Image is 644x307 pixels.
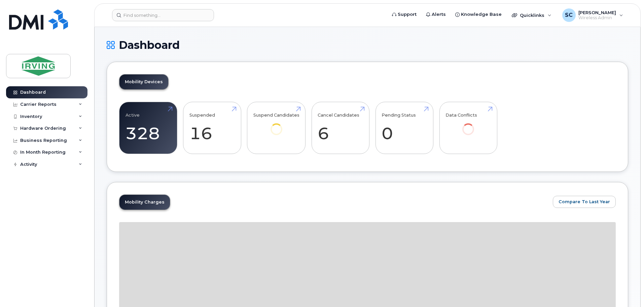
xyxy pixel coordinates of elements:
a: Cancel Candidates 6 [318,106,363,150]
a: Suspend Candidates [253,106,299,145]
a: Active 328 [126,106,171,150]
h1: Dashboard [107,39,628,51]
a: Suspended 16 [189,106,235,150]
a: Mobility Charges [119,195,170,210]
a: Mobility Devices [119,74,168,89]
button: Compare To Last Year [553,196,616,208]
a: Pending Status 0 [382,106,427,150]
a: Data Conflicts [445,106,491,145]
span: Compare To Last Year [559,198,610,205]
